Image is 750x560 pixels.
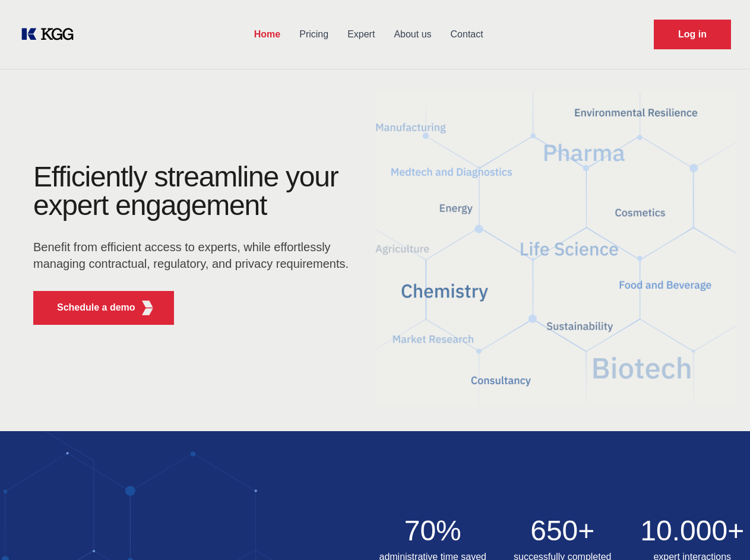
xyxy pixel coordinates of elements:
a: Expert [338,19,384,50]
a: About us [384,19,441,50]
p: Schedule a demo [57,300,135,315]
img: KGG Fifth Element RED [140,300,155,315]
a: Request Demo [654,20,731,49]
h2: 70% [375,517,491,545]
h2: 650+ [505,517,621,545]
h1: Efficiently streamline your expert engagement [33,163,356,220]
a: Contact [441,19,493,50]
a: KOL Knowledge Platform: Talk to Key External Experts (KEE) [19,25,83,44]
img: KGG Fifth Element RED [375,77,736,419]
a: Home [245,19,290,50]
button: Schedule a demoKGG Fifth Element RED [33,291,174,325]
a: Pricing [290,19,338,50]
p: Benefit from efficient access to experts, while effortlessly managing contractual, regulatory, an... [33,239,356,272]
